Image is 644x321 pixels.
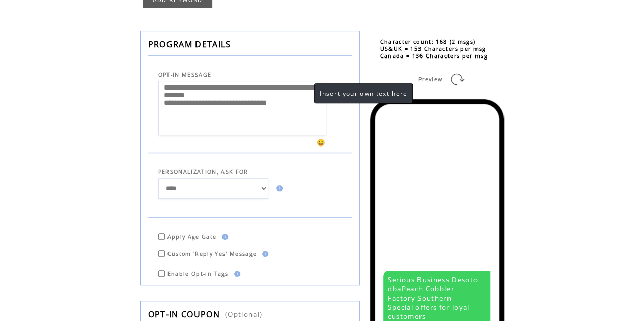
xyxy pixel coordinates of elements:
span: Apply Age Gate [167,233,217,240]
span: Canada = 136 Characters per msg [380,52,488,60]
span: Insert your own text here [320,89,407,98]
span: US&UK = 153 Characters per msg [380,45,486,52]
span: Character count: 168 (2 msgs) [380,38,476,45]
img: help.gif [273,185,283,191]
span: 😀 [317,138,326,147]
span: Enable Opt-in Tags [167,270,229,277]
img: help.gif [231,271,240,277]
img: help.gif [219,234,228,240]
span: OPT-IN MESSAGE [158,71,212,78]
span: (Optional) [225,310,262,319]
span: Preview [418,76,442,83]
span: PERSONALIZATION, ASK FOR [158,168,248,176]
span: OPT-IN COUPON [148,309,220,320]
img: help.gif [259,251,268,257]
span: Custom 'Reply Yes' Message [167,250,257,257]
span: PROGRAM DETAILS [148,39,231,50]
